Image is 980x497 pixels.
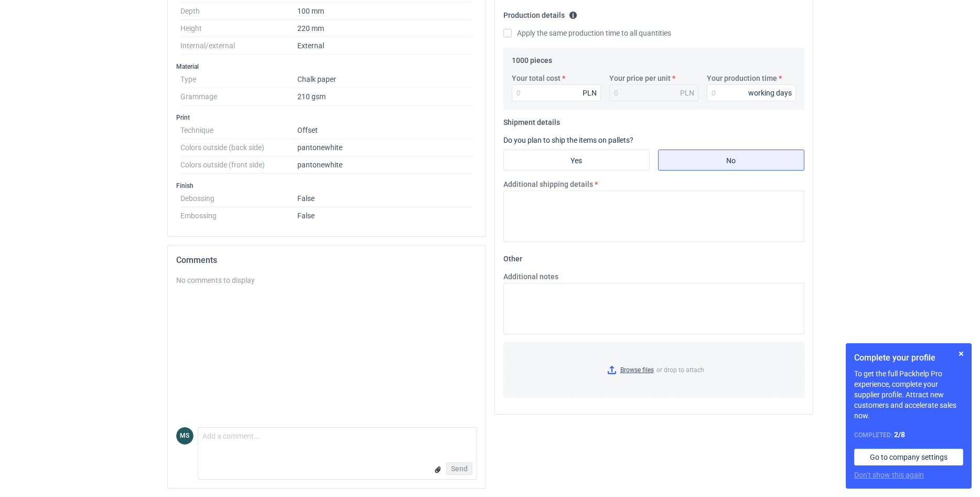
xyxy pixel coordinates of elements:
dd: False [297,207,473,220]
div: Completed: [854,429,963,440]
label: Apply the same production time to all quantities [503,28,671,38]
span: Send [451,465,468,472]
h3: Finish [176,182,477,190]
label: Do you plan to ship the items on pallets? [503,136,633,144]
label: Additional shipping details [503,179,593,189]
input: 0 [512,84,601,101]
div: No comments to display [176,275,477,285]
h3: Print [176,113,477,122]
label: Your production time [707,73,777,83]
dd: Offset [297,122,473,139]
button: Send [446,462,472,475]
dt: Colors outside (back side) [180,139,297,156]
dt: Internal/external [180,37,297,55]
div: PLN [583,88,597,98]
dt: Technique [180,122,297,139]
div: working days [748,88,792,98]
dt: Height [180,20,297,37]
dt: Depth [180,3,297,20]
dd: External [297,37,473,55]
legend: Other [503,250,522,263]
dd: 100 mm [297,3,473,20]
p: To get the full Packhelp Pro experience, complete your supplier profile. Attract new customers an... [854,368,963,421]
label: Your total cost [512,73,561,83]
label: Your price per unit [609,73,671,83]
div: PLN [680,88,694,98]
h3: Material [176,62,477,71]
dt: Debossing [180,190,297,207]
dd: 220 mm [297,20,473,37]
input: 0 [707,84,796,101]
dd: Chalk paper [297,71,473,88]
h2: Comments [176,254,477,267]
legend: Shipment details [503,114,560,126]
label: Yes [503,150,650,171]
label: Additional notes [503,271,558,282]
div: Michał Sokołowski [176,427,193,445]
dd: pantone white [297,139,473,156]
a: Go to company settings [854,449,963,466]
figcaption: MS [176,427,193,445]
legend: 1000 pieces [512,52,552,65]
label: No [658,150,804,171]
dd: 210 gsm [297,88,473,105]
dd: pantone white [297,156,473,174]
button: Skip for now [955,347,967,360]
label: or drop to attach [504,343,804,397]
legend: Production details [503,7,577,19]
dt: Embossing [180,207,297,220]
button: Don’t show this again [854,470,924,480]
dt: Grammage [180,88,297,105]
strong: 2 / 8 [894,430,905,439]
dt: Colors outside (front side) [180,156,297,174]
dt: Type [180,71,297,88]
h1: Complete your profile [854,352,963,364]
dd: False [297,190,473,207]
